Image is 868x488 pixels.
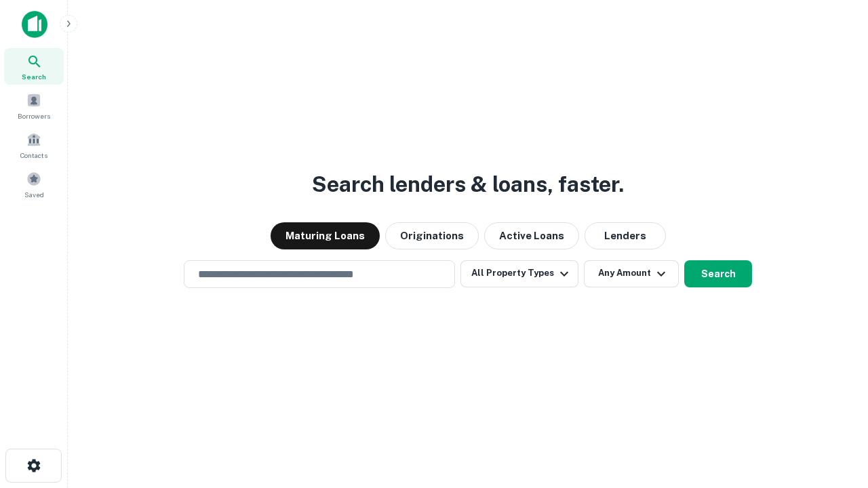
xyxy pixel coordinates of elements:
[312,168,624,201] h3: Search lenders & loans, faster.
[484,222,579,249] button: Active Loans
[271,222,380,249] button: Maturing Loans
[584,260,679,287] button: Any Amount
[684,260,752,287] button: Search
[4,166,64,203] a: Saved
[585,222,666,249] button: Lenders
[460,260,578,287] button: All Property Types
[4,48,64,85] a: Search
[4,87,64,124] a: Borrowers
[4,127,64,163] a: Contacts
[24,189,44,200] span: Saved
[800,336,868,401] iframe: Chat Widget
[20,150,47,161] span: Contacts
[18,110,50,121] span: Borrowers
[22,11,47,38] img: capitalize-icon.png
[385,222,479,249] button: Originations
[22,71,46,82] span: Search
